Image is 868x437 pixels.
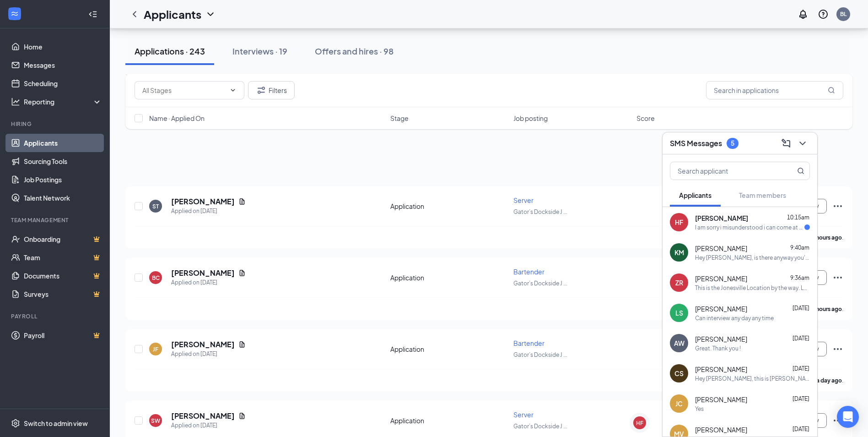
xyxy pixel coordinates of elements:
svg: Notifications [798,9,809,20]
svg: Analysis [11,97,20,106]
div: Applied on [DATE] [171,421,246,430]
svg: ChevronDown [205,9,216,20]
div: Applications · 243 [135,45,205,57]
input: All Stages [142,85,226,95]
svg: ChevronLeft [129,9,140,20]
span: [DATE] [793,426,809,432]
svg: Document [238,412,246,420]
h5: [PERSON_NAME] [171,268,235,278]
div: Application [390,273,508,282]
a: TeamCrown [24,248,102,267]
span: Gator’s Dockside J ... [513,351,567,358]
h5: [PERSON_NAME] [171,197,235,207]
span: Team members [739,191,786,199]
div: Open Intercom Messenger [837,406,859,428]
span: 9:40am [790,244,809,251]
a: OnboardingCrown [24,230,102,248]
div: Application [390,416,508,425]
a: Scheduling [24,74,102,93]
span: [PERSON_NAME] [695,304,747,313]
span: [PERSON_NAME] [695,395,747,404]
svg: QuestionInfo [818,9,829,20]
h5: [PERSON_NAME] [171,411,235,421]
a: SurveysCrown [24,285,102,303]
a: Home [24,38,102,56]
b: 21 hours ago [809,306,842,312]
span: [PERSON_NAME] [695,213,748,223]
span: Applicants [679,191,712,199]
svg: Ellipses [832,344,843,355]
div: Application [390,344,508,354]
svg: WorkstreamLogo [10,9,19,18]
div: Hey [PERSON_NAME], is there anyway you'd be available for an on-site interview [DATE] at 2:30pm? [695,254,810,262]
div: Interviews · 19 [232,45,287,57]
svg: MagnifyingGlass [828,87,835,94]
div: BL [840,10,846,18]
div: CS [674,369,684,378]
button: Filter Filters [248,81,295,99]
span: Bartender [513,268,545,276]
a: PayrollCrown [24,326,102,344]
div: Reporting [24,97,102,106]
span: [DATE] [793,365,809,372]
span: Server [513,196,534,204]
svg: ComposeMessage [781,138,792,149]
svg: Document [238,198,246,205]
b: a day ago [816,377,842,384]
svg: Ellipses [832,201,843,212]
div: HF [636,419,643,427]
div: LS [675,308,683,317]
div: Applied on [DATE] [171,278,246,287]
span: Bartender [513,339,545,347]
div: SW [151,417,160,425]
b: 19 hours ago [809,234,842,241]
span: Gator’s Dockside J ... [513,423,567,430]
div: Team Management [11,216,100,224]
a: Sourcing Tools [24,152,102,170]
a: Talent Network [24,189,102,207]
div: Switch to admin view [24,419,88,428]
div: KM [674,248,684,257]
div: Hiring [11,120,100,128]
span: Stage [390,114,409,123]
span: Job posting [513,114,548,123]
div: Offers and hires · 98 [315,45,394,57]
svg: Collapse [88,10,97,19]
svg: Document [238,269,246,277]
input: Search in applications [706,81,843,99]
svg: Settings [11,419,20,428]
h1: Applicants [144,6,201,22]
div: Hey [PERSON_NAME], this is [PERSON_NAME] the kitchen manager here at [GEOGRAPHIC_DATA]. I was won... [695,375,810,382]
span: Score [636,114,655,123]
div: Great. Thank you ! [695,344,741,352]
button: ChevronDown [795,136,810,151]
span: [PERSON_NAME] [695,244,747,253]
div: Can interview any day any time [695,314,774,322]
svg: Document [238,341,246,348]
span: Gator’s Dockside J ... [513,280,567,287]
span: Server [513,410,534,419]
a: Messages [24,56,102,74]
h5: [PERSON_NAME] [171,339,235,350]
span: [DATE] [793,395,809,402]
svg: ChevronDown [797,138,808,149]
div: Yes [695,405,704,413]
a: Job Postings [24,170,102,189]
input: Search applicant [670,162,779,180]
div: Payroll [11,312,100,320]
span: [PERSON_NAME] [695,334,747,344]
span: [PERSON_NAME] [695,425,747,434]
svg: Ellipses [832,272,843,283]
div: JF [153,345,158,353]
div: ST [152,202,159,210]
div: I am sorry i misunderstood i can come at 4 if that would work better for you [695,224,804,231]
span: [DATE] [793,335,809,342]
button: ComposeMessage [779,136,793,151]
svg: ChevronDown [229,87,237,94]
svg: Ellipses [832,415,843,426]
a: Applicants [24,134,102,152]
div: AW [674,339,685,348]
span: Gator’s Dockside J ... [513,208,567,215]
h3: SMS Messages [670,138,722,148]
